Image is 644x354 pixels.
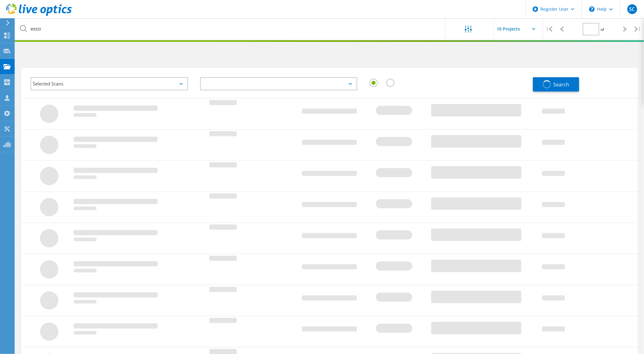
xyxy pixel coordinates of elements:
div: Selected Scans [31,77,188,90]
input: undefined [15,18,446,40]
svg: \n [589,6,595,12]
a: Live Optics Dashboard [6,13,72,17]
div: | [631,18,644,40]
span: Search [554,81,569,88]
span: SC [629,7,635,12]
span: of [601,27,604,32]
button: Search [533,77,579,92]
div: | [543,18,556,40]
